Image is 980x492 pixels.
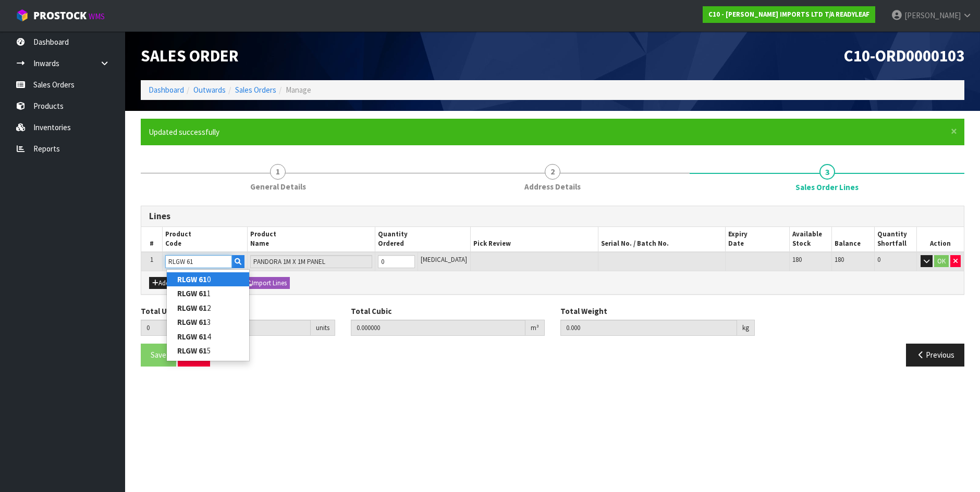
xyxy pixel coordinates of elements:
span: 3 [819,164,835,180]
strong: RLGW 61 [177,346,207,356]
span: Manage [286,85,311,95]
span: Sales Order [141,45,239,66]
span: [MEDICAL_DATA] [421,255,467,264]
button: Save [141,344,176,366]
th: Quantity Shortfall [874,227,917,252]
th: Product Code [163,227,248,252]
th: Product Name [248,227,375,252]
a: RLGW 614 [167,330,249,344]
span: 0 [877,255,880,264]
input: Total Weight [560,320,737,336]
input: Qty Ordered [378,255,415,268]
input: Code [165,255,232,268]
button: Previous [906,344,964,366]
div: m³ [525,320,545,336]
input: Total Cubic [351,320,526,336]
span: C10-ORD0000103 [844,45,964,66]
strong: RLGW 61 [177,274,207,284]
a: RLGW 611 [167,286,249,300]
label: Total Units [141,306,181,317]
th: Quantity Ordered [375,227,471,252]
div: units [311,320,335,336]
th: Action [917,227,964,252]
a: RLGW 612 [167,301,249,315]
button: OK [934,255,949,268]
small: WMS [89,11,105,21]
strong: RLGW 61 [177,288,207,298]
span: Sales Order Lines [795,182,859,193]
button: Add Line [149,277,186,289]
h3: Lines [149,211,956,221]
span: 180 [835,255,844,264]
strong: C10 - [PERSON_NAME] IMPORTS LTD T/A READYLEAF [708,10,869,19]
span: Sales Order Lines [141,198,964,374]
a: RLGW 613 [167,315,249,329]
a: Dashboard [149,85,184,95]
th: # [141,227,163,252]
strong: RLGW 61 [177,317,207,327]
th: Balance [832,227,875,252]
span: × [951,124,957,138]
strong: RLGW 61 [177,332,207,342]
span: General Details [250,181,306,192]
span: Save [151,350,166,360]
span: 2 [545,164,560,180]
span: 1 [150,255,153,264]
span: 180 [792,255,802,264]
input: Name [250,255,372,268]
th: Serial No. / Batch No. [598,227,726,252]
strong: RLGW 61 [177,303,207,313]
span: ProStock [33,9,87,22]
label: Total Weight [560,306,607,317]
a: Outwards [193,85,226,95]
label: Total Cubic [351,306,391,317]
th: Available Stock [789,227,832,252]
span: Address Details [524,181,581,192]
a: RLGW 615 [167,344,249,358]
span: 1 [270,164,286,180]
img: cube-alt.png [16,9,29,22]
button: Import Lines [242,277,290,289]
input: Total Units [141,320,311,336]
span: Updated successfully [149,127,219,137]
th: Expiry Date [726,227,789,252]
a: RLGW 610 [167,272,249,286]
div: kg [737,320,755,336]
a: Sales Orders [235,85,276,95]
span: [PERSON_NAME] [904,10,961,20]
th: Pick Review [470,227,598,252]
